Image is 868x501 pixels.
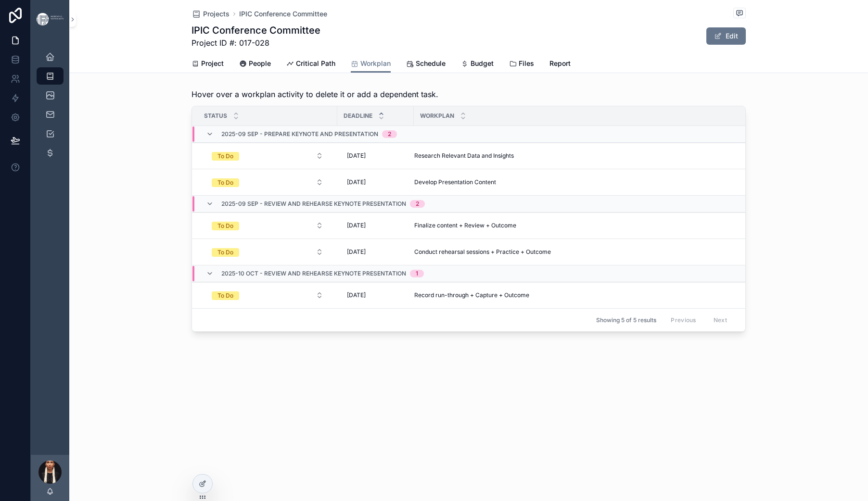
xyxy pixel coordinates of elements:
span: Status [204,112,227,120]
a: [DATE] [343,175,408,190]
div: To Do [217,222,233,230]
a: IPIC Conference Committee [239,9,327,19]
a: Develop Presentation Content [414,178,822,186]
span: Hover over a workplan activity to delete it or add a dependent task. [191,88,438,100]
a: Projects [191,9,230,19]
span: [DATE] [347,248,366,256]
a: Record run-through + Capture + Outcome [414,291,822,299]
div: To Do [217,178,233,187]
a: Budget [461,55,494,74]
div: 2 [416,200,419,208]
span: 2025-09 Sep - Prepare Keynote and Presentation [221,130,378,138]
span: Deadline [344,112,372,120]
span: Workplan [420,112,454,120]
button: Select Button [204,147,331,164]
div: To Do [217,248,233,257]
a: Select Button [204,147,332,165]
span: Project ID #: 017-028 [191,37,320,49]
span: 2025-10 Oct - Review and rehearse keynote presentation [221,270,406,277]
button: Select Button [204,287,331,304]
button: Select Button [204,174,331,191]
span: Conduct rehearsal sessions + Practice + Outcome [414,248,551,256]
a: Report [549,55,571,74]
a: Research Relevant Data and Insights [414,152,822,160]
span: Develop Presentation Content [414,178,496,186]
button: Select Button [204,243,331,261]
span: Files [519,59,534,68]
button: Edit [706,27,746,45]
div: 2 [388,130,391,138]
span: 2025-09 Sep - Review and rehearse keynote presentation [221,200,406,208]
a: [DATE] [343,148,408,163]
div: scrollable content [31,38,69,180]
span: Critical Path [296,59,335,68]
div: 1 [416,270,418,277]
a: Select Button [204,216,332,235]
a: Project [191,55,224,74]
span: Record run-through + Capture + Outcome [414,291,529,299]
a: [DATE] [343,244,408,260]
span: Schedule [416,59,446,68]
a: [DATE] [343,288,408,303]
a: Select Button [204,243,332,261]
span: Research Relevant Data and Insights [414,152,514,160]
img: App logo [37,13,64,25]
span: Budget [471,59,494,68]
div: To Do [217,291,233,300]
span: [DATE] [347,152,366,160]
span: People [249,59,271,68]
a: Conduct rehearsal sessions + Practice + Outcome [414,248,822,256]
span: Showing 5 of 5 results [596,316,656,324]
div: To Do [217,152,233,161]
span: Workplan [360,59,391,68]
span: Finalize content + Review + Outcome [414,222,516,229]
span: [DATE] [347,178,366,186]
button: Select Button [204,217,331,234]
span: Projects [203,9,230,19]
a: People [239,55,271,74]
a: [DATE] [343,218,408,233]
span: [DATE] [347,291,366,299]
a: Select Button [204,173,332,191]
span: Report [549,59,571,68]
a: Critical Path [286,55,335,74]
a: Files [509,55,534,74]
a: Finalize content + Review + Outcome [414,222,822,229]
span: [DATE] [347,222,366,229]
span: Project [201,59,224,68]
a: Select Button [204,286,332,304]
h1: IPIC Conference Committee [191,24,320,37]
a: Workplan [351,55,391,73]
a: Schedule [406,55,446,74]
